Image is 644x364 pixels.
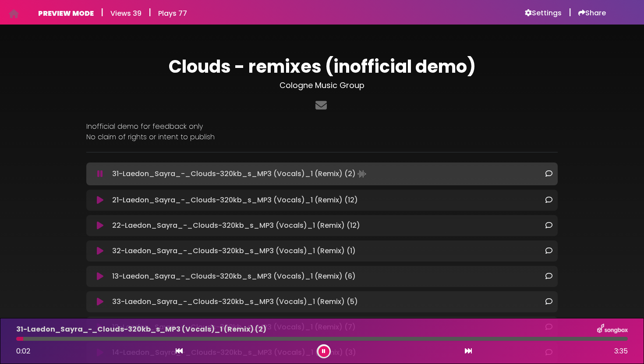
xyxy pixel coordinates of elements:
[614,346,628,357] span: 3:35
[112,195,358,205] p: 21-Laedon_Sayra_-_Clouds-320kb_s_MP3 (Vocals)_1 (Remix) (12)
[86,121,558,132] p: Inofficial demo for feedback only
[112,246,356,256] p: 32-Laedon_Sayra_-_Clouds-320kb_s_MP3 (Vocals)_1 (Remix) (1)
[16,324,266,335] p: 31-Laedon_Sayra_-_Clouds-320kb_s_MP3 (Vocals)_1 (Remix) (2)
[110,9,142,18] h6: Views 39
[86,81,558,90] h3: Cologne Music Group
[356,168,368,180] img: waveform4.gif
[112,297,358,307] p: 33-Laedon_Sayra_-_Clouds-320kb_s_MP3 (Vocals)_1 (Remix) (5)
[101,7,103,18] h5: |
[578,9,606,18] a: Share
[112,271,356,282] p: 13-Laedon_Sayra_-_Clouds-320kb_s_MP3 (Vocals)_1 (Remix) (6)
[597,324,628,335] img: songbox-logo-white.png
[569,7,571,18] h5: |
[16,346,30,356] span: 0:02
[86,132,558,142] p: No claim of rights or intent to publish
[112,220,360,231] p: 22-Laedon_Sayra_-_Clouds-320kb_s_MP3 (Vocals)_1 (Remix) (12)
[38,9,94,18] h6: PREVIEW MODE
[112,168,368,180] p: 31-Laedon_Sayra_-_Clouds-320kb_s_MP3 (Vocals)_1 (Remix) (2)
[149,7,151,18] h5: |
[525,9,562,18] a: Settings
[86,56,558,77] h1: Clouds - remixes (inofficial demo)
[158,9,187,18] h6: Plays 77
